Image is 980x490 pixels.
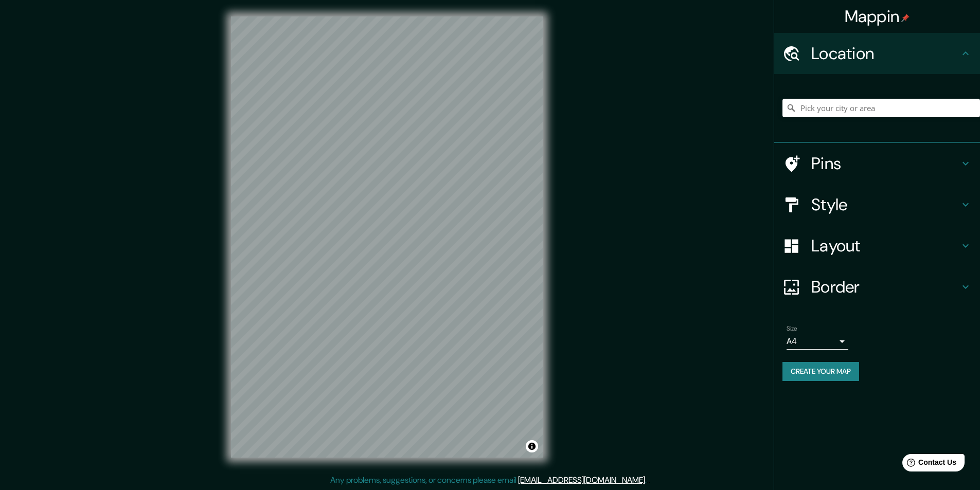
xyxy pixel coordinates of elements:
iframe: Help widget launcher [888,450,969,479]
button: Create your map [782,362,859,381]
h4: Layout [811,235,959,256]
a: [EMAIL_ADDRESS][DOMAIN_NAME] [518,475,645,485]
div: . [648,474,650,486]
button: Toggle attribution [526,440,538,452]
div: A4 [787,333,848,350]
div: Border [774,266,980,307]
p: Any problems, suggestions, or concerns please email . [330,474,647,486]
h4: Location [811,43,959,64]
div: Pins [774,143,980,184]
div: Location [774,33,980,74]
canvas: Map [231,16,543,458]
h4: Border [811,277,959,297]
img: pin-icon.png [901,14,910,22]
div: Style [774,184,980,225]
input: Pick your city or area [782,99,980,117]
h4: Style [811,194,959,215]
h4: Mappin [845,6,910,27]
h4: Pins [811,153,959,174]
div: . [647,474,648,486]
div: Layout [774,225,980,266]
label: Size [787,324,797,333]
